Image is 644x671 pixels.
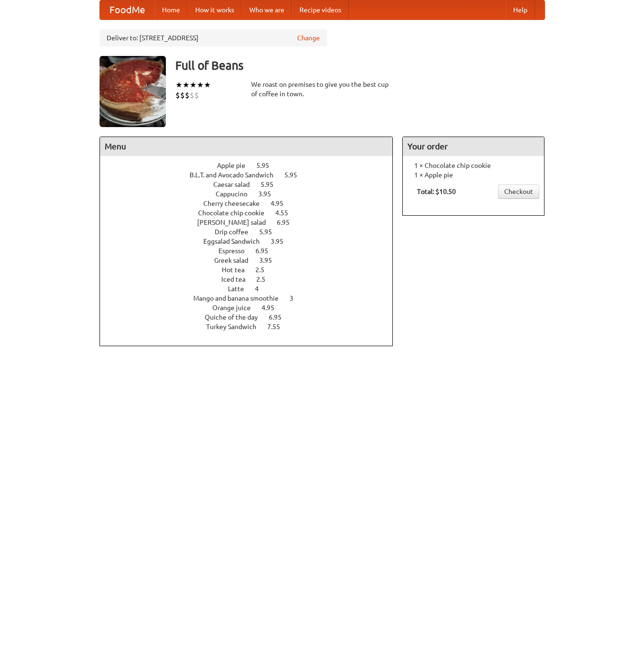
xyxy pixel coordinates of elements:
[408,161,539,170] li: 1 × Chocolate chip cookie
[259,257,281,264] span: 3.95
[175,80,182,90] li: ★
[206,323,266,331] span: Turkey Sandwich
[100,56,166,127] img: angular.jpg
[297,33,320,43] a: Change
[197,219,275,226] span: [PERSON_NAME] salad
[203,238,301,245] a: Eggsalad Sandwich 3.95
[203,200,269,207] span: Cherry cheesecake
[190,80,197,90] li: ★
[205,313,267,321] span: Quiche of the day
[218,247,286,255] a: Espresso 6.95
[198,209,274,217] span: Chocolate chip cookie
[190,171,283,179] span: B.L.T. and Avocado Sandwich
[258,190,281,198] span: 3.95
[212,304,260,312] span: Orange juice
[222,266,254,274] span: Hot tea
[222,266,282,274] a: Hot tea 2.5
[255,285,268,293] span: 4
[271,238,293,245] span: 3.95
[275,209,298,217] span: 4.55
[269,313,291,321] span: 6.95
[255,247,278,255] span: 6.95
[194,90,199,101] li: $
[261,181,283,188] span: 5.95
[256,276,275,283] span: 2.5
[216,190,257,198] span: Cappucino
[267,323,290,331] span: 7.55
[213,181,259,188] span: Caesar salad
[408,170,539,180] li: 1 × Apple pie
[204,80,211,90] li: ★
[215,228,290,236] a: Drip coffee 5.95
[214,257,290,264] a: Greek salad 3.95
[417,188,456,195] b: Total: $10.50
[262,304,284,312] span: 4.95
[100,29,327,46] div: Deliver to: [STREET_ADDRESS]
[203,238,269,245] span: Eggsalad Sandwich
[205,313,299,321] a: Quiche of the day 6.95
[284,171,307,179] span: 5.95
[255,266,274,274] span: 2.5
[228,285,254,293] span: Latte
[498,184,539,199] a: Checkout
[182,80,190,90] li: ★
[277,219,299,226] span: 6.95
[242,0,292,19] a: Who we are
[197,219,307,226] a: [PERSON_NAME] salad 6.95
[221,276,255,283] span: Iced tea
[506,0,535,19] a: Help
[100,137,393,156] h4: Menu
[188,0,242,19] a: How it works
[212,304,292,312] a: Orange juice 4.95
[193,294,288,302] span: Mango and banana smoothie
[190,171,315,179] a: B.L.T. and Avocado Sandwich 5.95
[198,209,306,217] a: Chocolate chip cookie 4.55
[180,90,185,101] li: $
[218,247,254,255] span: Espresso
[292,0,349,19] a: Recipe videos
[217,162,255,169] span: Apple pie
[100,0,154,19] a: FoodMe
[206,323,298,331] a: Turkey Sandwich 7.55
[213,181,291,188] a: Caesar salad 5.95
[215,228,258,236] span: Drip coffee
[175,90,180,101] li: $
[216,190,289,198] a: Cappucino 3.95
[197,80,204,90] li: ★
[221,276,283,283] a: Iced tea 2.5
[203,200,301,207] a: Cherry cheesecake 4.95
[175,56,545,75] h3: Full of Beans
[271,200,293,207] span: 4.95
[259,228,281,236] span: 5.95
[290,294,303,302] span: 3
[256,162,279,169] span: 5.95
[228,285,276,293] a: Latte 4
[154,0,188,19] a: Home
[251,80,393,99] div: We roast on premises to give you the best cup of coffee in town.
[193,294,311,302] a: Mango and banana smoothie 3
[190,90,194,101] li: $
[185,90,190,101] li: $
[403,137,544,156] h4: Your order
[217,162,287,169] a: Apple pie 5.95
[214,257,258,264] span: Greek salad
